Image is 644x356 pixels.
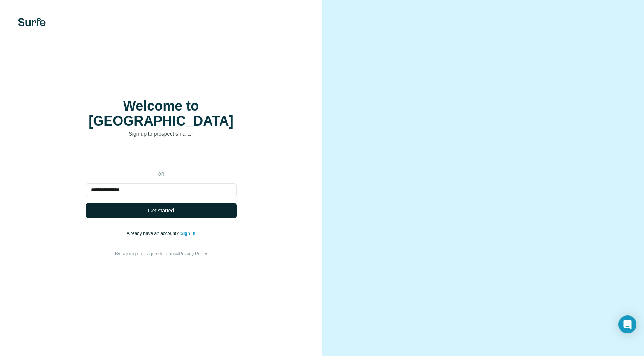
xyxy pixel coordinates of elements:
img: Surfe's logo [18,18,46,26]
p: or [149,171,173,177]
button: Get started [86,203,237,218]
a: Terms [164,251,176,256]
h1: Welcome to [GEOGRAPHIC_DATA] [86,98,237,129]
a: Privacy Policy [179,251,207,256]
a: Sign in [180,231,195,236]
span: Get started [148,207,174,214]
div: Open Intercom Messenger [618,315,636,333]
span: Already have an account? [127,231,180,236]
span: By signing up, I agree to & [115,251,207,256]
iframe: Knop Inloggen met Google [82,149,240,165]
p: Sign up to prospect smarter [86,130,237,138]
